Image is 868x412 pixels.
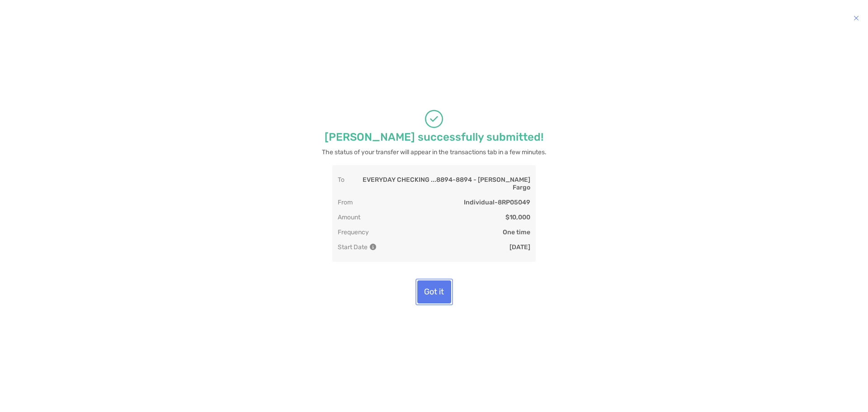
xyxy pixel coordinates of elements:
p: From [338,199,353,206]
p: To [338,176,344,191]
p: Individual - 8RP05049 [464,199,530,206]
p: Frequency [338,228,369,236]
p: EVERYDAY CHECKING ...8894 - 8894 - [PERSON_NAME] Fargo [344,176,530,191]
p: [DATE] [509,243,530,251]
p: [PERSON_NAME] successfully submitted! [325,132,543,143]
p: $10,000 [505,213,530,221]
p: Start Date [338,243,375,251]
p: The status of your transfer will appear in the transactions tab in a few minutes. [322,147,547,158]
p: Amount [338,213,360,221]
p: One time [503,228,530,236]
button: Got it [417,280,451,303]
